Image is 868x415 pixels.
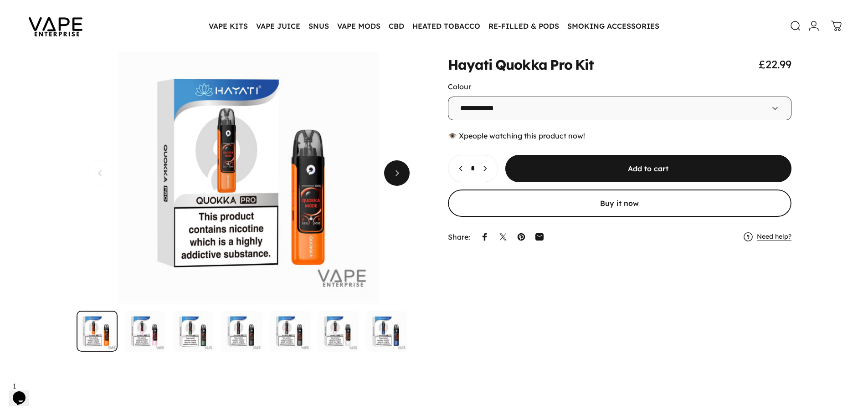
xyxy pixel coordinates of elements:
[173,311,214,352] button: Go to item
[333,16,385,36] summary: VAPE MODS
[173,311,214,352] img: Hayati Quokka Pro Kit
[205,16,252,36] summary: VAPE KITS
[484,16,563,36] summary: RE-FILLED & PODS
[221,311,262,352] button: Go to item
[563,16,663,36] summary: SMOKING ACCESSORIES
[252,16,304,36] summary: VAPE JUICE
[550,58,572,72] animate-element: Pro
[448,190,792,217] button: Buy it now
[270,311,311,352] button: Go to item
[304,16,333,36] summary: SNUS
[270,311,311,352] img: Hayati Quokka Pro Kit
[384,160,410,186] button: Next
[77,43,421,303] button: Open media 6 in modal
[448,233,470,241] p: Share:
[575,58,594,72] animate-element: Kit
[318,311,359,352] img: Hayati Quokka Pro Kit
[77,43,421,352] media-gallery: Gallery Viewer
[366,311,407,352] button: Go to item
[759,57,791,71] span: £22.99
[9,379,38,406] iframe: chat widget
[505,155,792,182] button: Add to cart
[77,311,118,352] img: Hayati Quokka Pro Kit
[385,16,408,36] summary: CBD
[495,58,547,72] animate-element: Quokka
[125,311,166,352] img: Hayati Quokka Pro Kit
[125,311,166,352] button: Go to item
[477,155,498,182] button: Increase quantity for Hayati Quokka Pro Kit
[77,311,118,352] button: Go to item
[827,16,847,36] a: 0 items
[318,311,359,352] button: Go to item
[408,16,484,36] summary: HEATED TOBACCO
[366,311,407,352] img: Hayati Quokka Pro Kit
[448,131,792,140] div: 👁️ people watching this product now!
[205,16,663,36] nav: Primary
[221,311,262,352] img: Hayati Quokka Pro Kit
[757,233,791,241] a: Need help?
[15,5,97,47] img: Vape Enterprise
[448,58,493,72] animate-element: Hayati
[448,155,469,182] button: Decrease quantity for Hayati Quokka Pro Kit
[448,82,471,91] label: Colour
